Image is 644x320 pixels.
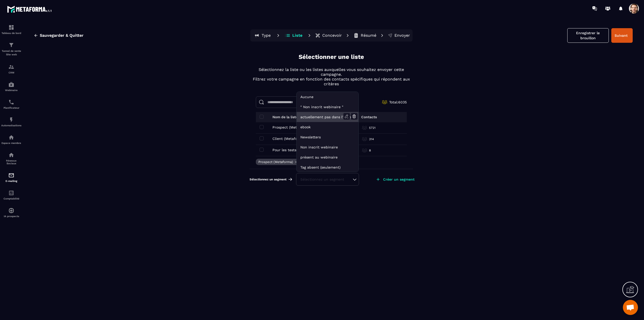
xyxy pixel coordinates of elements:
a: formationformationTunnel de vente Site web [1,38,21,60]
span: Total: 6035 [389,100,407,104]
li: actuellement pas dans l'automatisation webinar live [297,112,358,122]
a: accountantaccountantComptabilité [1,186,21,204]
p: Filtrez votre campagne en fonction des contacts spécifiques qui répondent aux critères [250,77,413,86]
span: Sélectionnez un segment [250,177,287,181]
p: CRM [1,71,21,74]
img: automations [8,82,14,88]
img: formation [8,42,14,48]
p: Créer un segment [383,177,415,181]
img: accountant [8,190,14,196]
p: Envoyer [394,33,410,38]
a: formationformationTableau de bord [1,21,21,38]
p: Client (Metaforma) [272,137,305,141]
li: " Non inscrit webinaire " [297,102,358,112]
button: Type [251,30,274,41]
p: Sélectionnez la liste ou les listes auxquelles vous souhaitez envoyer cette campagne. [250,67,413,77]
li: Non inscrit webinaire [297,142,358,152]
p: 5721 [369,126,376,130]
p: Webinaire [1,89,21,92]
a: social-networksocial-networkRéseaux Sociaux [1,148,21,169]
p: 8 [369,148,371,152]
li: présent au webinaire [297,152,358,162]
p: E-mailing [1,180,21,182]
p: Résumé [361,33,376,38]
p: Nom de la liste [272,115,298,119]
p: Sélectionner une liste [299,53,364,61]
p: IA prospects [1,215,21,218]
p: 314 [369,137,374,141]
p: Planificateur [1,106,21,109]
span: Sauvegarder & Quitter [40,33,84,38]
button: Résumé [352,30,378,41]
img: automations [8,117,14,123]
p: Contacts [361,115,377,119]
button: Sauvegarder & Quitter [30,31,87,40]
a: automationsautomationsEspace membre [1,131,21,148]
img: email [8,172,14,178]
div: Mở cuộc trò chuyện [623,300,638,315]
img: scheduler [8,99,14,105]
a: schedulerschedulerPlanificateur [1,95,21,113]
button: Envoyer [386,30,412,41]
img: formation [8,64,14,70]
a: automationsautomationsAutomatisations [1,113,21,131]
li: Newsletters [297,132,358,142]
img: logo [7,5,52,14]
img: automations [8,208,14,214]
li: Aucune [297,92,358,102]
p: Prospect (Metaforma) [272,125,310,129]
p: Espace membre [1,142,21,144]
p: Réseaux Sociaux [1,159,21,165]
img: automations [8,134,14,140]
p: Pour les tests [272,148,296,152]
button: Enregistrer le brouillon [567,28,609,43]
p: Tunnel de vente Site web [1,49,21,56]
p: Concevoir [322,33,342,38]
p: Comptabilité [1,197,21,200]
a: automationsautomationsWebinaire [1,78,21,95]
p: Prospect (Metaforma) [258,160,293,164]
p: Type [262,33,271,38]
p: Automatisations [1,124,21,127]
button: Concevoir [314,30,343,41]
img: social-network [8,152,14,158]
a: formationformationCRM [1,60,21,78]
li: ebook [297,122,358,132]
button: Liste [283,30,305,41]
img: formation [8,24,14,30]
p: Tableau de bord [1,32,21,34]
p: Liste [292,33,302,38]
li: Tag absent (seulement) [297,162,358,172]
a: emailemailE-mailing [1,169,21,186]
button: Suivant [611,28,633,43]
